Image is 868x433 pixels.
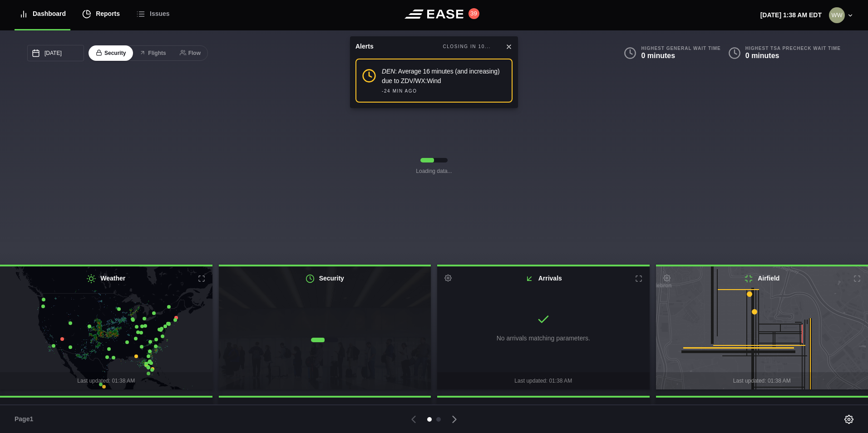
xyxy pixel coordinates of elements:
[641,45,720,51] b: Highest General Wait Time
[437,266,650,290] h2: Arrivals
[132,45,173,61] button: Flights
[15,414,37,424] span: Page 1
[382,67,506,86] div: : Average 16 minutes (and increasing) due to ZDV/WX:Wind
[173,45,208,61] button: Flow
[27,45,84,61] input: mm/dd/yyyy
[745,52,779,59] b: 0 minutes
[355,42,374,51] div: Alerts
[382,68,395,75] em: DEN
[219,398,431,422] h2: Parking
[219,266,431,290] h2: Security
[382,88,417,94] div: -24 MIN AGO
[416,167,452,175] b: Loading data...
[443,43,491,50] div: CLOSING IN 10...
[437,398,650,422] h2: Departures
[745,45,841,51] b: Highest TSA PreCheck Wait Time
[437,372,650,389] div: Last updated: 01:38 AM
[760,10,822,20] p: [DATE] 1:38 AM EDT
[829,7,845,23] img: 44fab04170f095a2010eee22ca678195
[641,52,675,59] b: 0 minutes
[89,45,133,61] button: Security
[469,8,479,19] button: 39
[497,334,590,343] p: No arrivals matching parameters.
